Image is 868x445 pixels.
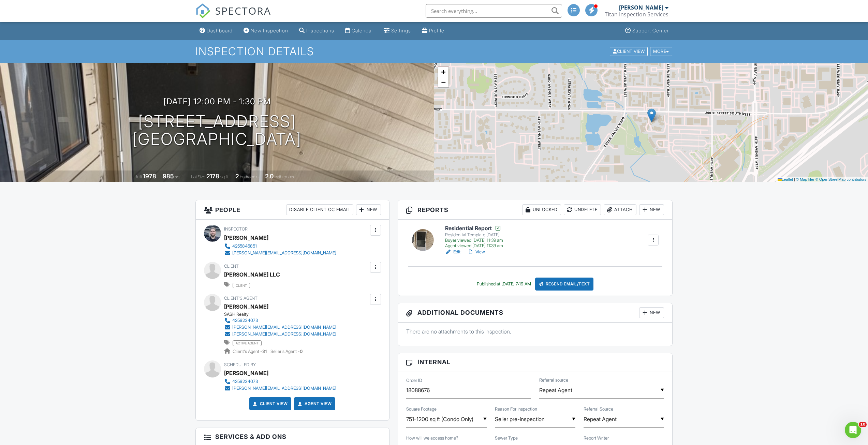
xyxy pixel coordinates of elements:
[270,349,303,354] span: Seller's Agent -
[134,174,142,179] span: Built
[796,177,814,181] a: © MapTiler
[445,238,503,243] div: Buyer viewed [DATE] 11:39 am
[195,45,673,57] h1: Inspection Details
[296,400,332,407] a: Agent View
[619,4,663,11] div: [PERSON_NAME]
[275,174,294,179] span: bathrooms
[224,233,268,243] div: [PERSON_NAME]
[232,243,257,249] div: 4255845851
[300,349,303,354] strong: 0
[232,318,258,323] div: 4259234073
[206,173,219,180] div: 2178
[522,204,561,215] div: Unlocked
[815,177,866,181] a: © OpenStreetMap contributors
[342,25,376,37] a: Calendar
[467,249,485,255] a: View
[306,28,334,33] div: Inspections
[232,331,336,337] div: [PERSON_NAME][EMAIL_ADDRESS][DOMAIN_NAME]
[224,378,336,385] a: 4259234073
[224,243,336,250] a: 4255845851
[622,25,672,37] a: Support Center
[265,173,274,180] div: 2.0
[163,97,271,106] h3: [DATE] 12:00 pm - 1:30 pm
[778,177,793,181] a: Leaflet
[429,28,444,33] div: Profile
[438,67,448,77] a: Zoom in
[584,406,613,412] label: Referral Source
[143,173,156,180] div: 1978
[224,331,336,338] a: [PERSON_NAME][EMAIL_ADDRESS][DOMAIN_NAME]
[235,173,239,180] div: 2
[197,25,235,37] a: Dashboard
[794,177,795,181] span: |
[251,28,288,33] div: New Inspection
[445,225,503,249] a: Residential Report Residential Template [DATE] Buyer viewed [DATE] 11:39 am Agent viewed [DATE] 1...
[191,174,205,179] span: Lot Size
[398,303,673,323] h3: Additional Documents
[398,200,673,220] h3: Reports
[535,278,594,291] div: Resend Email/Text
[286,204,353,215] div: Disable Client CC Email
[224,312,342,317] div: SASH Realty
[477,281,531,287] div: Published at [DATE] 7:19 AM
[233,349,268,354] span: Client's Agent -
[445,232,503,238] div: Residential Template [DATE]
[441,68,445,76] span: +
[224,296,258,301] span: Client's Agent
[445,243,503,249] div: Agent viewed [DATE] 11:39 am
[610,47,648,56] div: Client View
[233,340,262,346] span: active agent
[356,204,381,215] div: New
[398,353,673,371] h3: Internal
[650,47,672,56] div: More
[296,25,337,37] a: Inspections
[132,113,301,149] h1: [STREET_ADDRESS] [GEOGRAPHIC_DATA]
[224,269,280,280] div: [PERSON_NAME] LLC
[241,25,291,37] a: New Inspection
[224,264,239,269] span: Client
[224,362,256,367] span: Scheduled By
[406,435,458,441] label: How will we access home?
[647,108,656,122] img: Marker
[406,328,664,335] p: There are no attachments to this inspection.
[419,25,447,37] a: Profile
[406,406,437,412] label: Square Footage
[445,225,503,232] h6: Residential Report
[232,386,336,391] div: [PERSON_NAME][EMAIL_ADDRESS][DOMAIN_NAME]
[196,200,389,220] h3: People
[438,77,448,87] a: Zoom out
[495,435,518,441] label: Sewer Type
[232,379,258,384] div: 4259234073
[605,11,668,18] div: Titan Inspection Services
[352,28,373,33] div: Calendar
[859,422,867,427] span: 10
[845,422,861,438] iframe: Intercom live chat
[609,48,649,54] a: Client View
[220,174,229,179] span: sq.ft.
[495,406,537,412] label: Reason For Inspection
[441,78,445,86] span: −
[207,28,233,33] div: Dashboard
[584,435,609,441] label: Report Writer
[233,283,250,288] span: client
[215,3,271,18] span: SPECTORA
[224,226,248,232] span: Inspector
[539,377,568,383] label: Referral source
[232,250,336,256] div: [PERSON_NAME][EMAIL_ADDRESS][DOMAIN_NAME]
[252,400,288,407] a: Client View
[232,325,336,330] div: [PERSON_NAME][EMAIL_ADDRESS][DOMAIN_NAME]
[381,25,414,37] a: Settings
[195,9,271,24] a: SPECTORA
[224,317,336,324] a: 4259234073
[262,349,267,354] strong: 31
[195,3,210,18] img: The Best Home Inspection Software - Spectora
[564,204,601,215] div: Undelete
[604,204,636,215] div: Attach
[163,173,174,180] div: 985
[639,204,664,215] div: New
[391,28,411,33] div: Settings
[240,174,259,179] span: bedrooms
[426,4,562,18] input: Search everything...
[224,250,336,256] a: [PERSON_NAME][EMAIL_ADDRESS][DOMAIN_NAME]
[224,324,336,331] a: [PERSON_NAME][EMAIL_ADDRESS][DOMAIN_NAME]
